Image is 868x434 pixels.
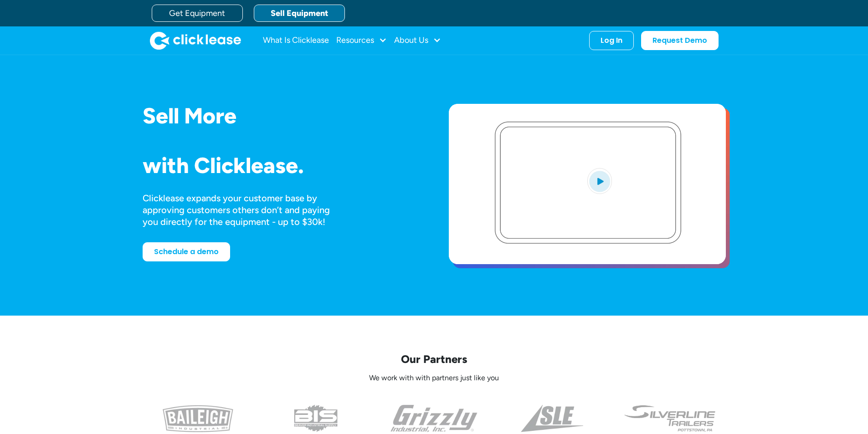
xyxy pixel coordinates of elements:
[601,36,622,45] div: Log In
[143,373,726,383] p: We work with with partners just like you
[449,104,726,264] a: open lightbox
[143,242,230,261] a: Schedule a demo
[641,31,719,50] a: Request Demo
[587,168,612,194] img: Blue play button logo on a light blue circular background
[263,31,329,50] a: What Is Clicklease
[336,31,387,50] div: Resources
[152,5,243,22] a: Get Equipment
[163,405,233,432] img: baileigh logo
[143,104,420,128] h1: Sell More
[254,5,345,22] a: Sell Equipment
[143,153,420,178] h1: with Clicklease.
[150,31,241,50] a: home
[150,31,241,50] img: Clicklease logo
[623,405,717,432] img: undefined
[294,405,338,432] img: the logo for beaver industrial supply
[394,31,441,50] div: About Us
[143,352,726,366] p: Our Partners
[521,405,583,432] img: a black and white photo of the side of a triangle
[143,192,347,228] div: Clicklease expands your customer base by approving customers others don’t and paying you directly...
[390,405,478,432] img: the grizzly industrial inc logo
